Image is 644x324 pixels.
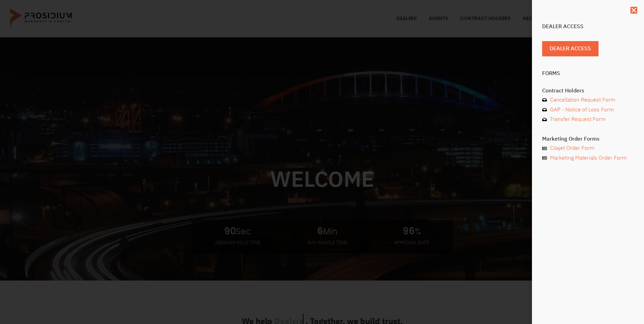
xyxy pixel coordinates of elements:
[548,114,606,124] span: Transfer Request Form
[542,41,599,56] a: Dealer Access
[542,24,634,29] h4: Dealer Access
[542,153,634,163] a: Marketing Materials Order Form
[542,88,634,93] h4: Contract Holders
[542,136,634,142] h4: Marketing Order Forms
[542,71,634,76] h4: Forms
[548,143,594,153] span: Cilajet Order Form
[630,7,637,14] a: Close
[542,114,634,124] a: Transfer Request Form
[548,105,614,115] span: GAP - Notice of Loss Form
[542,143,634,153] a: Cilajet Order Form
[542,95,634,105] a: Cancellation Request Form
[542,105,634,115] a: GAP - Notice of Loss Form
[550,44,591,54] span: Dealer Access
[548,153,627,163] span: Marketing Materials Order Form
[548,95,615,105] span: Cancellation Request Form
